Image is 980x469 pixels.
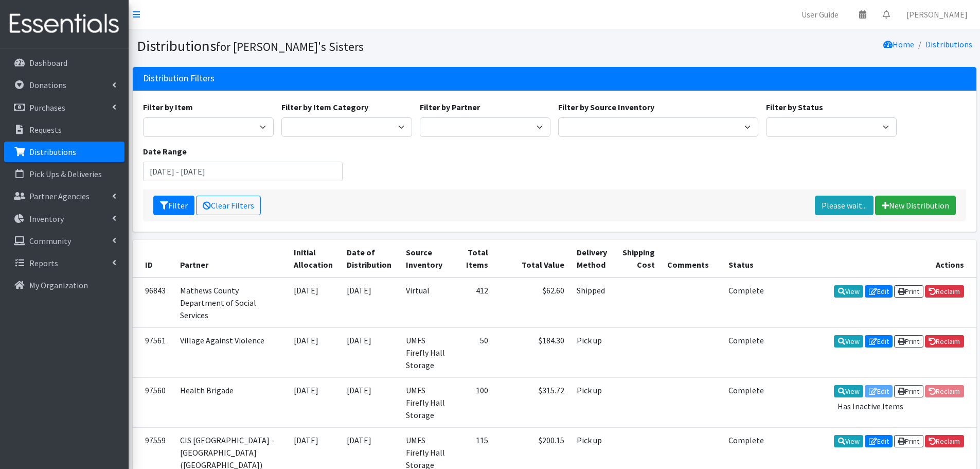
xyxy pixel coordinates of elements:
[133,240,174,277] th: ID
[288,277,341,328] td: [DATE]
[400,377,452,427] td: UMFS Firefly Hall Storage
[174,377,288,427] td: Health Brigade
[494,327,571,377] td: $184.30
[722,377,770,427] td: Complete
[29,80,66,90] p: Donations
[133,377,174,427] td: 97560
[722,277,770,328] td: Complete
[661,240,722,277] th: Comments
[452,277,494,328] td: 412
[571,277,615,328] td: Shipped
[29,169,102,179] p: Pick Ups & Deliveries
[29,236,71,246] p: Community
[143,101,193,113] label: Filter by Item
[925,435,964,447] a: Reclaim
[400,277,452,328] td: Virtual
[133,277,174,328] td: 96843
[400,327,452,377] td: UMFS Firefly Hall Storage
[4,275,124,296] a: My Organization
[452,240,494,277] th: Total Items
[4,97,124,118] a: Purchases
[894,385,923,397] a: Print
[288,240,341,277] th: Initial Allocation
[29,125,62,135] p: Requests
[174,327,288,377] td: Village Against Violence
[400,240,452,277] th: Source Inventory
[29,191,90,201] p: Partner Agencies
[925,285,964,298] a: Reclaim
[153,196,194,215] button: Filter
[494,240,571,277] th: Total Value
[29,214,64,224] p: Inventory
[771,240,976,277] th: Actions
[834,335,863,348] a: View
[288,327,341,377] td: [DATE]
[722,327,770,377] td: Complete
[571,240,615,277] th: Delivery Method
[571,327,615,377] td: Pick up
[133,327,174,377] td: 97561
[494,277,571,328] td: $62.60
[4,231,124,251] a: Community
[558,101,654,113] label: Filter by Source Inventory
[341,327,400,377] td: [DATE]
[898,4,976,25] a: [PERSON_NAME]
[341,377,400,427] td: [DATE]
[341,240,400,277] th: Date of Distribution
[452,327,494,377] td: 50
[883,39,914,49] a: Home
[196,196,261,215] a: Clear Filters
[4,53,124,73] a: Dashboard
[766,101,823,113] label: Filter by Status
[834,285,863,298] a: View
[4,142,124,162] a: Distributions
[494,377,571,427] td: $315.72
[216,39,364,54] small: for [PERSON_NAME]'s Sisters
[834,385,863,397] a: View
[815,196,874,215] a: Please wait...
[865,335,893,348] a: Edit
[4,253,124,273] a: Reports
[894,435,923,447] a: Print
[571,377,615,427] td: Pick up
[834,435,863,447] a: View
[29,258,58,268] p: Reports
[4,75,124,95] a: Donations
[29,280,88,290] p: My Organization
[288,377,341,427] td: [DATE]
[865,435,893,447] a: Edit
[29,102,65,113] p: Purchases
[875,196,956,215] a: New Distribution
[420,101,480,113] label: Filter by Partner
[137,37,551,55] h1: Distributions
[341,277,400,328] td: [DATE]
[143,162,343,181] input: January 1, 2011 - December 31, 2011
[29,147,76,157] p: Distributions
[894,335,923,348] a: Print
[615,240,662,277] th: Shipping Cost
[4,164,124,184] a: Pick Ups & Deliveries
[865,285,893,298] a: Edit
[29,58,67,68] p: Dashboard
[722,240,770,277] th: Status
[793,4,847,25] a: User Guide
[925,335,964,348] a: Reclaim
[4,7,124,41] img: HumanEssentials
[174,240,288,277] th: Partner
[281,101,368,113] label: Filter by Item Category
[174,277,288,328] td: Mathews County Department of Social Services
[143,145,187,158] label: Date Range
[143,73,215,84] h3: Distribution Filters
[452,377,494,427] td: 100
[4,209,124,229] a: Inventory
[894,285,923,298] a: Print
[779,400,961,412] div: Has Inactive Items
[4,186,124,206] a: Partner Agencies
[4,119,124,140] a: Requests
[925,39,972,49] a: Distributions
